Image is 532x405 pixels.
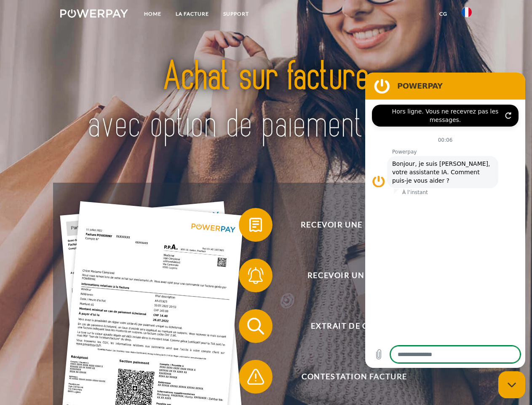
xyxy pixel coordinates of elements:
[239,259,458,292] button: Recevoir un rappel?
[168,6,216,22] a: LA FACTURE
[239,208,458,242] button: Recevoir une facture ?
[137,6,168,22] a: Home
[365,73,525,368] iframe: Fenêtre de messagerie
[239,360,458,394] button: Contestation Facture
[60,9,128,18] img: logo-powerpay-white.svg
[251,259,457,292] span: Recevoir un rappel?
[245,214,266,235] img: qb_bill.svg
[432,6,454,22] a: CG
[498,371,525,398] iframe: Bouton de lancement de la fenêtre de messagerie, conversation en cours
[245,316,266,337] img: qb_search.svg
[245,366,266,387] img: qb_warning.svg
[216,6,256,22] a: Support
[245,265,266,286] img: qb_bell.svg
[239,309,458,343] button: Extrait de compte
[251,309,457,343] span: Extrait de compte
[251,208,457,242] span: Recevoir une facture ?
[80,40,452,162] img: title-powerpay_fr.svg
[251,360,457,394] span: Contestation Facture
[462,7,472,17] img: fr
